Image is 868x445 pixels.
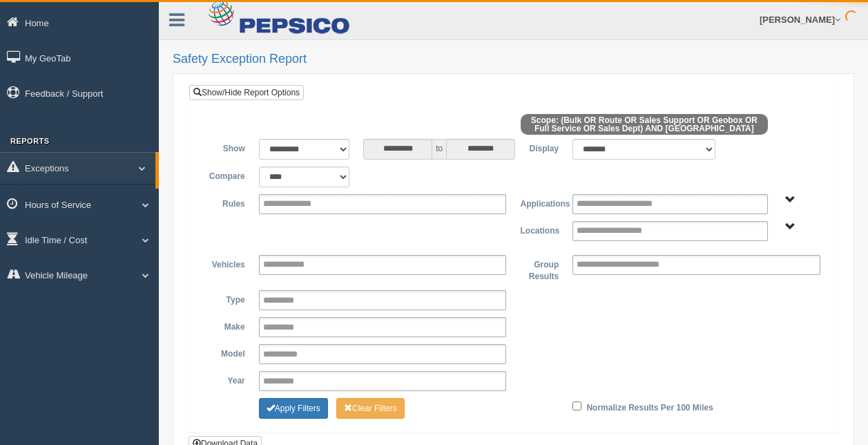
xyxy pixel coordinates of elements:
label: Show [200,139,252,155]
a: Critical Engine Events [25,188,155,213]
label: Compare [200,167,252,183]
a: Show/Hide Report Options [189,85,304,100]
button: Change Filter Options [259,398,328,419]
label: Display [513,139,566,155]
label: Group Results [513,255,566,283]
label: Locations [514,221,566,238]
label: Rules [200,194,252,211]
button: Change Filter Options [336,398,405,419]
label: Year [200,371,252,388]
label: Type [200,290,252,307]
label: Normalize Results Per 100 Miles [586,398,713,415]
label: Vehicles [200,255,252,272]
label: Applications [513,194,566,211]
h2: Safety Exception Report [173,53,854,66]
span: Scope: (Bulk OR Route OR Sales Support OR Geobox OR Full Service OR Sales Dept) AND [GEOGRAPHIC_D... [521,114,769,135]
label: Make [200,317,252,334]
label: Model [200,344,252,361]
span: to [432,139,446,160]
